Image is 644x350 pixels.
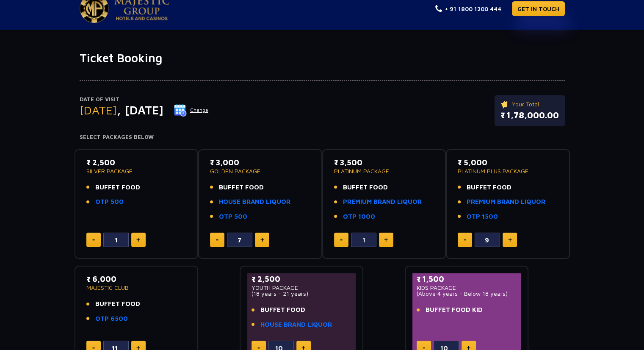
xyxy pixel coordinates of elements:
img: plus [136,346,140,350]
p: ₹ 6,000 [86,273,187,285]
p: ₹ 3,000 [210,157,310,168]
img: minus [464,239,466,241]
p: ₹ 3,500 [334,157,434,168]
p: PLATINUM PACKAGE [334,168,434,174]
p: GOLDEN PACKAGE [210,168,310,174]
img: minus [340,239,343,241]
a: HOUSE BRAND LIQUOR [219,197,290,207]
img: minus [92,347,95,349]
a: OTP 1500 [467,212,498,222]
span: BUFFET FOOD [219,183,264,192]
span: BUFFET FOOD [260,305,305,315]
span: BUFFET FOOD [95,299,140,309]
p: YOUTH PACKAGE [252,285,352,291]
p: PLATINUM PLUS PACKAGE [458,168,558,174]
p: KIDS PACKAGE [417,285,517,291]
p: ₹ 5,000 [458,157,558,168]
h4: Select Packages Below [80,134,565,141]
img: plus [467,346,470,350]
button: Change [174,103,209,117]
p: MAJESTIC CLUB [86,285,187,291]
a: PREMIUM BRAND LIQUOR [343,197,422,207]
img: plus [260,238,264,242]
span: BUFFET FOOD [343,183,388,192]
a: + 91 1800 1200 444 [435,4,501,13]
p: SILVER PACKAGE [86,168,187,174]
a: HOUSE BRAND LIQUOR [260,320,332,330]
img: plus [508,238,512,242]
p: ₹ 1,78,000.00 [500,109,559,122]
a: OTP 6500 [95,314,128,324]
span: BUFFET FOOD [467,183,511,192]
span: [DATE] [80,103,117,117]
a: OTP 1000 [343,212,375,222]
a: OTP 500 [95,197,124,207]
img: minus [257,347,260,349]
a: OTP 500 [219,212,247,222]
p: (Above 4 years - Below 18 years) [417,291,517,297]
p: (18 years - 21 years) [252,291,352,297]
a: GET IN TOUCH [512,1,565,16]
img: plus [136,238,140,242]
h1: Ticket Booking [80,51,565,65]
img: minus [92,239,95,241]
img: plus [384,238,388,242]
img: minus [216,239,218,241]
img: plus [301,346,305,350]
img: ticket [500,100,509,109]
span: , [DATE] [117,103,163,117]
p: Date of Visit [80,95,209,104]
a: PREMIUM BRAND LIQUOR [467,197,545,207]
img: minus [423,347,425,349]
span: BUFFET FOOD KID [426,305,483,315]
p: ₹ 2,500 [252,273,352,285]
p: ₹ 2,500 [86,157,187,168]
p: Your Total [500,100,559,109]
span: BUFFET FOOD [95,183,140,192]
p: ₹ 1,500 [417,273,517,285]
